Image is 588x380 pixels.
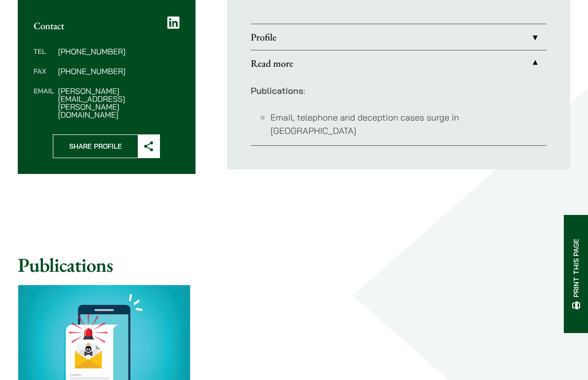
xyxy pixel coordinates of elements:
[53,135,138,158] span: Share Profile
[251,50,547,76] a: Read more
[34,20,180,32] h2: Contact
[58,47,179,55] dd: [PHONE_NUMBER]
[18,253,570,277] h2: Publications
[34,67,54,87] dt: Fax
[34,87,54,119] dt: Email
[167,16,180,30] a: LinkedIn
[58,87,179,119] dd: [PERSON_NAME][EMAIL_ADDRESS][PERSON_NAME][DOMAIN_NAME]
[251,84,547,97] p: :
[251,24,547,50] a: Profile
[251,85,304,96] strong: Publications
[251,76,547,145] div: Read more
[58,67,179,75] dd: [PHONE_NUMBER]
[271,111,547,137] li: Email, telephone and deception cases surge in [GEOGRAPHIC_DATA]
[53,134,160,158] button: Share Profile
[34,47,54,67] dt: Tel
